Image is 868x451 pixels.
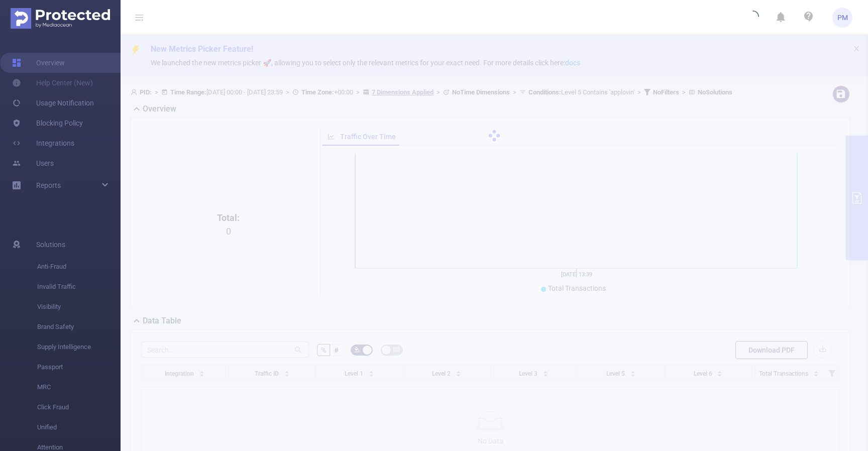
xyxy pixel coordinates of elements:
span: Brand Safety [37,317,121,337]
a: Integrations [12,133,74,153]
span: Solutions [36,235,65,255]
span: Click Fraud [37,397,121,417]
span: Visibility [37,297,121,317]
a: Blocking Policy [12,113,83,133]
span: Supply Intelligence [37,337,121,357]
a: Overview [12,53,65,73]
span: PM [837,8,848,28]
span: Passport [37,357,121,377]
img: Protected Media [11,8,110,29]
span: Anti-Fraud [37,257,121,277]
i: icon: loading [747,11,759,25]
a: Reports [36,175,61,195]
span: MRC [37,377,121,397]
a: Usage Notification [12,93,94,113]
span: Unified [37,417,121,437]
span: Reports [36,181,61,189]
a: Users [12,153,54,173]
span: Invalid Traffic [37,277,121,297]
